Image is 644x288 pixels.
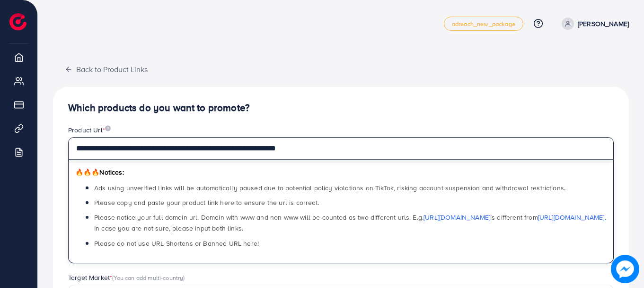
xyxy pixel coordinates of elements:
[94,239,259,248] span: Please do not use URL Shortens or Banned URL here!
[538,213,605,222] a: [URL][DOMAIN_NAME]
[53,59,159,79] button: Back to Product Links
[444,17,523,31] a: adreach_new_package
[578,18,629,29] p: [PERSON_NAME]
[68,102,614,114] h4: Which products do you want to promote?
[68,273,185,282] label: Target Market
[9,13,26,30] img: logo
[75,167,99,177] span: 🔥🔥🔥
[105,125,111,131] img: image
[423,213,490,222] a: [URL][DOMAIN_NAME]
[558,18,629,30] a: [PERSON_NAME]
[94,198,319,207] span: Please copy and paste your product link here to ensure the url is correct.
[112,273,185,282] span: (You can add multi-country)
[94,213,606,233] span: Please notice your full domain url. Domain with www and non-www will be counted as two different ...
[611,255,639,283] img: image
[68,125,111,135] label: Product Url
[94,183,565,193] span: Ads using unverified links will be automatically paused due to potential policy violations on Tik...
[452,21,515,27] span: adreach_new_package
[75,167,124,177] span: Notices:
